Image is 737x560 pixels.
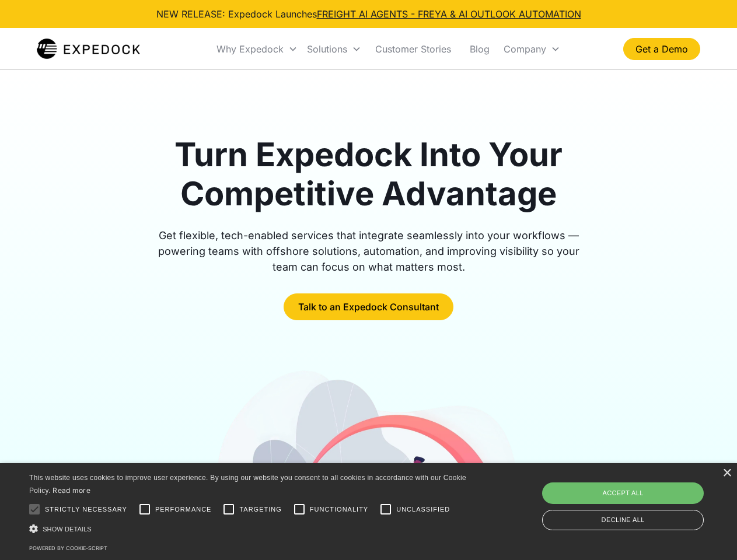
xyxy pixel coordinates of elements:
[216,43,284,55] div: Why Expedock
[29,523,470,535] div: Show details
[29,545,107,551] a: Powered by cookie-script
[156,7,581,21] div: NEW RELEASE: Expedock Launches
[460,29,499,69] a: Blog
[396,505,450,514] span: Unclassified
[37,37,140,61] a: home
[53,486,90,495] a: Read more
[504,43,546,55] div: Company
[145,228,593,275] div: Get flexible, tech-enabled services that integrate seamlessly into your workflows — powering team...
[29,474,466,495] span: This website uses cookies to improve user experience. By using our website you consent to all coo...
[317,8,581,20] a: FREIGHT AI AGENTS - FREYA & AI OUTLOOK AUTOMATION
[45,505,127,514] span: Strictly necessary
[307,43,347,55] div: Solutions
[302,29,366,69] div: Solutions
[212,29,302,69] div: Why Expedock
[623,38,700,60] a: Get a Demo
[366,29,460,69] a: Customer Stories
[310,505,368,514] span: Functionality
[37,37,140,61] img: Expedock Logo
[284,293,453,320] a: Talk to an Expedock Consultant
[499,29,565,69] div: Company
[43,526,92,533] span: Show details
[145,135,593,213] h1: Turn Expedock Into Your Competitive Advantage
[239,505,281,514] span: Targeting
[155,505,212,514] span: Performance
[543,434,737,560] iframe: Chat Widget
